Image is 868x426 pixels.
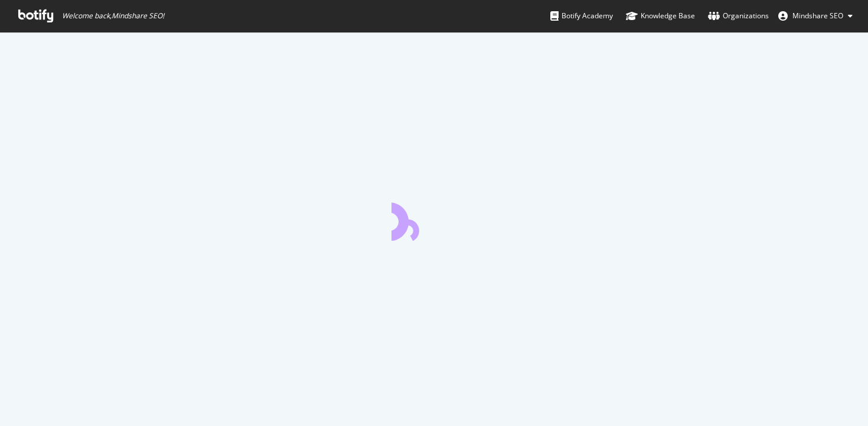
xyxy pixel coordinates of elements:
div: animation [391,198,477,241]
div: Knowledge Base [626,10,695,22]
span: Mindshare SEO [792,11,843,21]
span: Welcome back, Mindshare SEO ! [62,11,164,21]
button: Mindshare SEO [769,6,862,25]
div: Botify Academy [550,10,613,22]
div: Organizations [708,10,769,22]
